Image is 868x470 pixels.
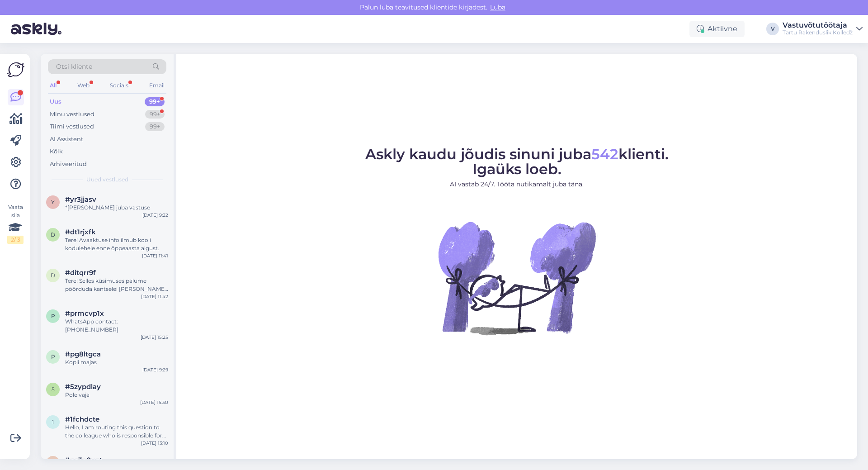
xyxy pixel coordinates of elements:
div: WhatsApp contact: [PHONE_NUMBER] [65,318,168,334]
div: AI Assistent [50,135,83,144]
div: [DATE] 11:41 [142,252,168,259]
div: Web [75,80,91,91]
div: Minu vestlused [50,110,94,119]
div: Tere! Selles küsimuses palume pöörduda kantselei [PERSON_NAME]: [PERSON_NAME]. Kontaktandmed on j... [65,277,168,293]
div: *[PERSON_NAME] juba vastuse [65,204,168,212]
span: 5 [52,386,55,393]
span: p [51,313,55,319]
div: Vastuvõtutöötaja [783,22,853,29]
div: 99+ [145,122,165,131]
div: 99+ [145,110,165,119]
a: VastuvõtutöötajaTartu Rakenduslik Kolledž [783,22,863,36]
div: Hello, I am routing this question to the colleague who is responsible for this topic. The reply m... [65,423,168,440]
span: #5zypdlay [65,383,101,391]
span: 542 [591,145,618,163]
div: [DATE] 15:25 [141,334,168,341]
span: #ns3c0yqt [65,456,102,464]
span: #prmcvp1x [65,309,104,318]
span: d [51,231,55,238]
span: y [51,199,55,205]
div: Kopli majas [65,358,168,366]
img: No Chat active [435,196,598,359]
div: Tiimi vestlused [50,122,94,131]
img: Askly Logo [7,61,24,78]
span: #pg8ltgca [65,350,101,358]
span: d [51,272,55,279]
div: Pole vaja [65,391,168,399]
span: Askly kaudu jõudis sinuni juba klienti. Igaüks loeb. [365,145,669,178]
div: Kõik [50,147,63,156]
div: [DATE] 9:29 [142,366,168,373]
div: [DATE] 9:22 [142,212,168,218]
div: [DATE] 13:10 [141,440,168,446]
span: Otsi kliente [56,62,92,71]
span: #ditqrr9f [65,269,96,277]
div: Tartu Rakenduslik Kolledž [783,29,853,36]
div: Tere! Avaaktuse info ilmub kooli kodulehele enne õppeaasta algust. [65,236,168,252]
span: #1fchdcte [65,415,99,423]
span: #yr3jjasv [65,195,96,204]
div: V [766,23,779,35]
span: Luba [487,3,508,11]
div: Email [147,80,166,91]
span: #dt1rjxfk [65,228,96,236]
div: Vaata siia [7,203,24,244]
div: [DATE] 15:30 [140,399,168,406]
div: [DATE] 11:42 [141,293,168,300]
span: Uued vestlused [86,176,128,184]
div: All [48,80,58,91]
div: 99+ [145,97,165,106]
p: AI vastab 24/7. Tööta nutikamalt juba täna. [365,180,669,189]
div: Uus [50,97,61,106]
div: Arhiveeritud [50,160,87,169]
span: p [51,353,55,360]
div: Aktiivne [689,21,745,37]
span: 1 [52,418,54,425]
div: 2 / 3 [7,236,24,244]
div: Socials [108,80,130,91]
